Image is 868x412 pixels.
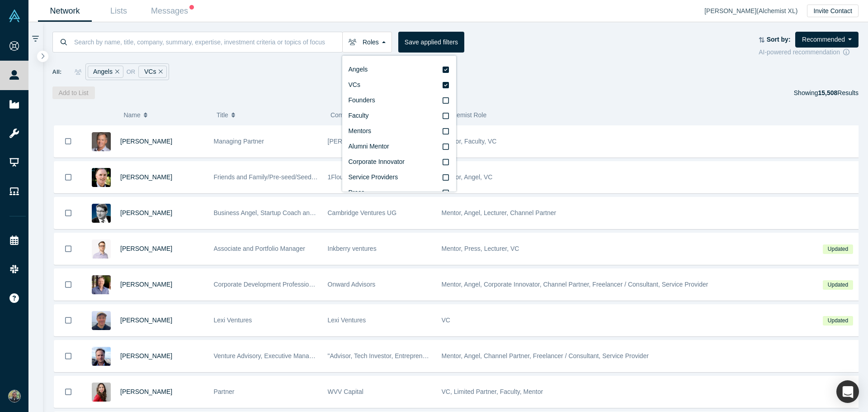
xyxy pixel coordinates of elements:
[442,138,497,145] span: Mentor, Faculty, VC
[138,66,167,78] div: VCs
[328,352,434,359] span: "Advisor, Tech Investor, Entrepreneur"
[127,67,136,77] span: or
[123,105,140,125] span: Name
[54,340,82,372] button: Bookmark
[349,96,375,104] span: Founders
[807,5,859,17] button: Invite Contact
[92,204,111,223] img: Martin Giese's Profile Image
[398,32,464,53] button: Save applied filters
[349,173,398,181] span: Service Providers
[442,316,450,324] span: VC
[54,162,82,193] button: Bookmark
[442,388,543,395] span: VC, Limited Partner, Faculty, Mentor
[214,281,366,288] span: Corporate Development Professional | Startup Advisor
[330,105,358,125] span: Company
[54,376,82,407] button: Bookmark
[52,86,95,99] button: Add to List
[328,281,376,288] span: Onward Advisors
[214,209,367,216] span: Business Angel, Startup Coach and best-selling author
[214,138,264,145] span: Managing Partner
[54,197,82,229] button: Bookmark
[92,383,111,402] img: Danielle D'Agostaro's Profile Image
[442,352,649,359] span: Mentor, Angel, Channel Partner, Freelancer / Consultant, Service Provider
[794,86,859,99] div: Showing
[146,0,199,22] a: Messages
[349,158,405,165] span: Corporate Innovator
[444,111,486,119] span: Alchemist Role
[349,127,372,134] span: Mentors
[767,36,791,43] strong: Sort by:
[92,0,146,22] a: Lists
[214,173,377,181] span: Friends and Family/Pre-seed/Seed Angel and VC Investor
[92,168,111,187] img: David Lane's Profile Image
[823,244,853,254] span: Updated
[54,125,82,157] button: Bookmark
[214,352,343,359] span: Venture Advisory, Executive Management, VC
[120,316,172,324] a: [PERSON_NAME]
[328,209,397,216] span: Cambridge Ventures UG
[54,269,82,300] button: Bookmark
[795,32,859,48] button: Recommended
[342,32,392,53] button: Roles
[156,67,163,77] button: Remove Filter
[328,245,377,252] span: Inkberry ventures
[349,81,360,88] span: VCs
[349,143,389,150] span: Alumni Mentor
[120,138,172,145] a: [PERSON_NAME]
[349,189,365,196] span: Press
[38,0,92,22] a: Network
[823,280,853,290] span: Updated
[54,233,82,264] button: Bookmark
[92,311,111,330] img: Jonah Probell's Profile Image
[217,105,228,125] span: Title
[113,67,119,77] button: Remove Filter
[120,352,172,359] a: [PERSON_NAME]
[92,347,111,366] img: Thomas Vogel's Profile Image
[92,275,111,294] img: Josh Ewing's Profile Image
[442,173,493,181] span: Mentor, Angel, VC
[52,67,62,77] span: All:
[818,89,837,96] strong: 15,508
[442,245,519,252] span: Mentor, Press, Lecturer, VC
[442,281,708,288] span: Mentor, Angel, Corporate Innovator, Channel Partner, Freelancer / Consultant, Service Provider
[8,390,21,402] img: Sinjin Wolf's Account
[54,305,82,336] button: Bookmark
[8,10,21,22] img: Alchemist Vault Logo
[73,31,342,53] input: Search by name, title, company, summary, expertise, investment criteria or topics of focus
[704,6,807,16] div: [PERSON_NAME] ( Alchemist XL )
[120,173,172,181] a: [PERSON_NAME]
[120,388,172,395] a: [PERSON_NAME]
[214,316,252,324] span: Lexi Ventures
[217,105,321,125] button: Title
[328,173,375,181] span: 1Flourish Capital
[120,209,172,216] a: [PERSON_NAME]
[442,209,557,216] span: Mentor, Angel, Lecturer, Channel Partner
[92,132,111,151] img: Steve King's Profile Image
[328,316,366,324] span: Lexi Ventures
[92,240,111,259] img: Cyril Shtabtsovsky's Profile Image
[328,138,431,145] span: [PERSON_NAME] Investments, LLC
[818,89,859,96] span: Results
[88,66,123,78] div: Angels
[349,112,369,119] span: Faculty
[330,105,435,125] button: Company
[214,388,235,395] span: Partner
[120,245,172,252] a: [PERSON_NAME]
[123,105,207,125] button: Name
[328,388,363,395] span: WVV Capital
[214,245,305,252] span: Associate and Portfolio Manager
[349,66,368,73] span: Angels
[823,316,853,326] span: Updated
[120,281,172,288] a: [PERSON_NAME]
[759,48,859,57] div: AI-powered recommendation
